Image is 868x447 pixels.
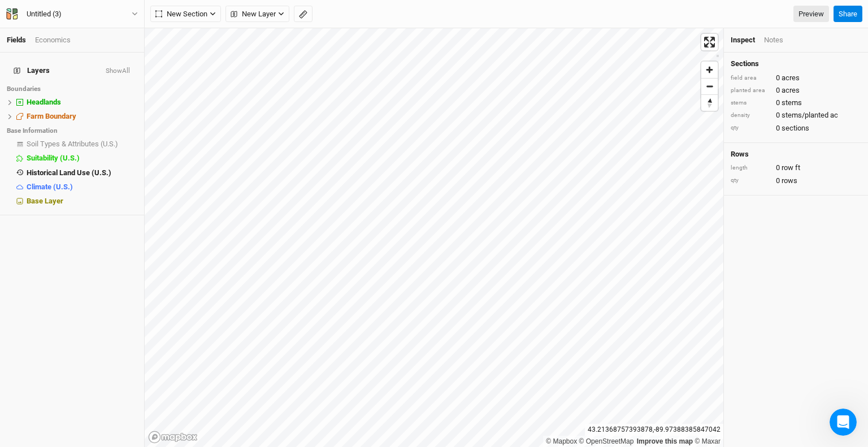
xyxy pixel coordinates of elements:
div: field area [731,74,770,83]
div: 0 [731,98,861,108]
div: 0 [731,176,861,186]
div: 43.21368757393878 , -89.97388385847042 [585,424,723,436]
div: planted area [731,86,770,95]
div: qty [731,124,770,132]
div: Untitled (3) [27,8,62,20]
a: Maxar [695,437,721,445]
span: Farm Boundary [27,112,76,120]
div: stems [731,99,770,107]
div: Base Layer [27,197,137,206]
div: 0 [731,163,861,173]
span: sections [782,123,809,133]
div: length [731,164,770,172]
button: Enter fullscreen [701,34,718,50]
div: qty [731,176,770,185]
div: density [731,111,770,120]
div: Farm Boundary [27,112,137,121]
div: Inspect [731,35,755,45]
h4: Rows [731,150,861,159]
button: Shortcut: M [294,6,313,23]
span: stems/planted ac [782,110,838,120]
span: Reset bearing to north [700,94,719,112]
h4: Sections [731,59,861,68]
button: Zoom in [701,62,718,78]
div: 0 [731,123,861,133]
button: New Section [150,6,221,23]
a: Mapbox [546,437,577,445]
a: Improve this map [637,437,693,445]
div: Climate (U.S.) [27,183,137,192]
span: New Section [155,8,207,20]
span: rows [782,176,797,186]
a: Mapbox logo [148,431,198,444]
span: Climate (U.S.) [27,183,73,191]
span: Layers [14,66,50,75]
span: Base Layer [27,197,63,205]
span: acres [782,73,800,83]
a: Preview [793,6,829,23]
div: Suitability (U.S.) [27,154,137,163]
div: 0 [731,110,861,120]
div: 0 [731,85,861,96]
span: Historical Land Use (U.S.) [27,168,111,177]
span: stems [782,98,802,108]
a: OpenStreetMap [579,437,634,445]
span: row ft [782,163,800,173]
button: ShowAll [105,67,131,75]
span: Headlands [27,98,61,106]
button: Untitled (3) [6,8,138,20]
div: Headlands [27,98,137,107]
span: New Layer [231,8,276,20]
iframe: Intercom live chat [830,409,857,436]
span: acres [782,85,800,96]
div: Historical Land Use (U.S.) [27,168,137,177]
button: New Layer [225,6,289,23]
button: Zoom out [701,78,718,94]
div: Notes [764,35,783,45]
div: Economics [35,35,71,45]
span: Zoom out [701,79,718,94]
div: Soil Types & Attributes (U.S.) [27,140,137,149]
div: 0 [731,73,861,83]
span: Soil Types & Attributes (U.S.) [27,140,118,148]
canvas: Map [145,28,723,447]
button: Share [834,6,862,23]
span: Suitability (U.S.) [27,154,80,162]
button: Reset bearing to north [701,94,718,111]
a: Fields [7,36,26,44]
